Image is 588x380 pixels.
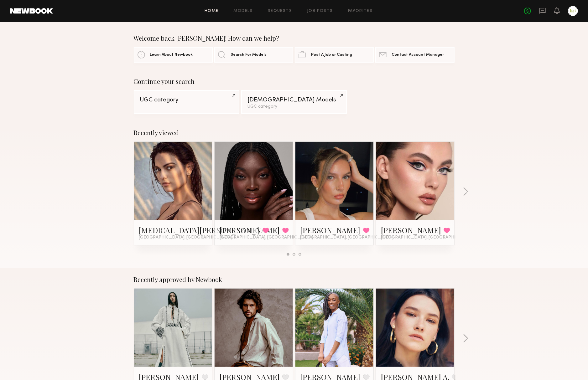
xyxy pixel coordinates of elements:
[295,47,374,63] a: Post A Job or Casting
[348,9,373,13] a: Favorites
[307,9,333,13] a: Job Posts
[300,225,361,235] a: [PERSON_NAME]
[247,97,341,103] div: [DEMOGRAPHIC_DATA] Models
[205,9,219,13] a: Home
[214,47,293,63] a: Search For Models
[140,97,233,103] div: UGC category
[381,225,441,235] a: [PERSON_NAME]
[268,9,292,13] a: Requests
[220,225,280,235] a: [PERSON_NAME]
[300,235,394,240] span: [GEOGRAPHIC_DATA], [GEOGRAPHIC_DATA]
[134,129,455,136] div: Recently viewed
[134,90,239,114] a: UGC category
[392,53,444,57] span: Contact Account Manager
[247,105,341,109] div: UGC category
[134,276,455,283] div: Recently approved by Newbook
[139,235,232,240] span: [GEOGRAPHIC_DATA], [GEOGRAPHIC_DATA]
[375,47,454,63] a: Contact Account Manager
[381,235,474,240] span: [GEOGRAPHIC_DATA], [GEOGRAPHIC_DATA]
[311,53,352,57] span: Post A Job or Casting
[134,78,455,85] div: Continue your search
[150,53,193,57] span: Learn About Newbook
[139,225,260,235] a: [MEDICAL_DATA][PERSON_NAME]
[220,235,313,240] span: [GEOGRAPHIC_DATA], [GEOGRAPHIC_DATA]
[134,47,213,63] a: Learn About Newbook
[134,34,455,42] div: Welcome back [PERSON_NAME]! How can we help?
[241,90,347,114] a: [DEMOGRAPHIC_DATA] ModelsUGC category
[234,9,253,13] a: Models
[231,53,267,57] span: Search For Models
